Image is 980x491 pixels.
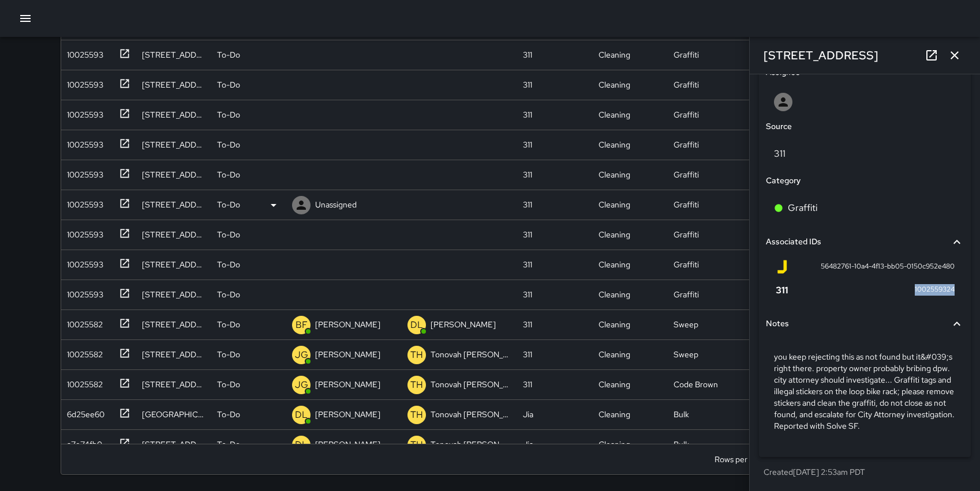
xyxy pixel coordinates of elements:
[410,348,423,362] p: TH
[599,199,630,210] div: Cleaning
[217,49,240,61] p: To-Do
[599,49,630,61] div: Cleaning
[142,349,205,360] div: 788 Minna Street
[674,409,689,420] div: Bulk
[217,349,240,360] p: To-Do
[62,224,103,240] div: 10025593
[217,109,240,120] p: To-Do
[674,169,699,180] div: Graffiti
[599,139,630,150] div: Cleaning
[523,439,533,450] div: Jia
[674,79,699,90] div: Graffiti
[599,319,630,330] div: Cleaning
[674,319,698,330] div: Sweep
[217,229,240,240] p: To-Do
[217,139,240,150] p: To-Do
[62,254,103,270] div: 10025593
[295,438,308,452] p: DL
[315,379,380,390] p: [PERSON_NAME]
[431,319,496,330] p: [PERSON_NAME]
[599,169,630,180] div: Cleaning
[62,44,103,61] div: 10025593
[599,349,630,360] div: Cleaning
[523,259,532,270] div: 311
[315,199,357,210] p: Unassigned
[62,314,103,330] div: 10025582
[674,259,699,270] div: Graffiti
[674,229,699,240] div: Graffiti
[674,139,699,150] div: Graffiti
[523,289,532,300] div: 311
[62,434,102,450] div: a7e74fb0
[674,289,699,300] div: Graffiti
[523,349,532,360] div: 311
[62,104,103,120] div: 10025593
[142,379,205,390] div: 165 9th Street
[315,319,380,330] p: [PERSON_NAME]
[599,439,630,450] div: Cleaning
[523,109,532,120] div: 311
[295,378,308,392] p: JG
[431,439,511,450] p: Tonovah [PERSON_NAME]
[142,49,205,61] div: 365 11th Street
[142,79,205,90] div: 398 11th Street
[62,134,103,150] div: 10025593
[217,319,240,330] p: To-Do
[217,199,240,210] p: To-Do
[62,74,103,90] div: 10025593
[674,439,689,450] div: Bulk
[142,169,205,180] div: 1651 Harrison Street
[62,194,103,210] div: 10025593
[142,409,205,420] div: 520 Natoma Street
[523,169,532,180] div: 311
[142,289,205,300] div: 398 12th Street
[523,319,532,330] div: 311
[217,259,240,270] p: To-Do
[62,374,103,390] div: 10025582
[315,349,380,360] p: [PERSON_NAME]
[217,409,240,420] p: To-Do
[523,409,533,420] div: Jia
[142,229,205,240] div: 1539 Folsom Street
[431,349,511,360] p: Tonovah [PERSON_NAME]
[599,109,630,120] div: Cleaning
[142,319,205,330] div: 246 Shipley Street
[62,404,104,420] div: 6d25ee60
[599,409,630,420] div: Cleaning
[410,438,423,452] p: TH
[431,379,511,390] p: Tonovah [PERSON_NAME]
[295,348,308,362] p: JG
[62,344,103,360] div: 10025582
[217,289,240,300] p: To-Do
[142,139,205,150] div: 398 11th Street
[599,79,630,90] div: Cleaning
[142,259,205,270] div: 1651 Harrison Street
[599,379,630,390] div: Cleaning
[674,349,698,360] div: Sweep
[62,164,103,180] div: 10025593
[523,379,532,390] div: 311
[674,379,718,390] div: Code Brown
[599,229,630,240] div: Cleaning
[142,199,205,210] div: 369 11th Street
[295,408,308,422] p: DL
[674,49,699,61] div: Graffiti
[431,409,511,420] p: Tonovah [PERSON_NAME]
[296,318,308,332] p: BF
[315,439,380,450] p: [PERSON_NAME]
[523,49,532,61] div: 311
[410,408,423,422] p: TH
[674,199,699,210] div: Graffiti
[523,229,532,240] div: 311
[523,199,532,210] div: 311
[599,289,630,300] div: Cleaning
[142,439,205,450] div: 643 Natoma Street
[315,409,380,420] p: [PERSON_NAME]
[674,109,699,120] div: Graffiti
[62,284,103,300] div: 10025593
[217,79,240,90] p: To-Do
[599,259,630,270] div: Cleaning
[217,379,240,390] p: To-Do
[217,439,240,450] p: To-Do
[715,454,769,465] p: Rows per page:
